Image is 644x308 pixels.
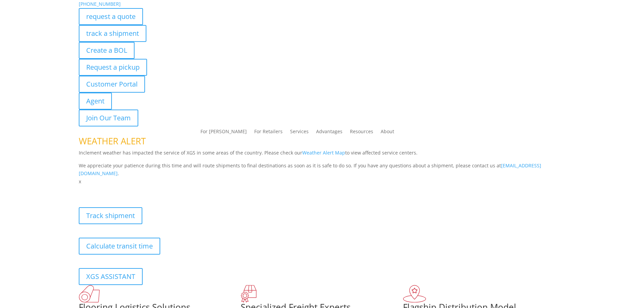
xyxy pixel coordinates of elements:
a: Customer Portal [79,76,145,93]
a: Track shipment [79,207,142,224]
span: WEATHER ALERT [79,135,146,147]
a: For [PERSON_NAME] [200,129,247,137]
a: For Retailers [254,129,283,137]
img: xgs-icon-total-supply-chain-intelligence-red [79,285,100,303]
a: [PHONE_NUMBER] [79,1,121,7]
a: track a shipment [79,25,146,42]
a: Services [290,129,309,137]
a: Agent [79,93,112,110]
p: We appreciate your patience during this time and will route shipments to final destinations as so... [79,162,566,178]
a: About [381,129,394,137]
a: Calculate transit time [79,238,160,255]
p: x [79,177,566,186]
p: Inclement weather has impacted the service of XGS in some areas of the country. Please check our ... [79,149,566,162]
a: Create a BOL [79,42,135,59]
a: XGS ASSISTANT [79,268,143,285]
a: Resources [350,129,373,137]
a: Join Our Team [79,110,138,126]
img: xgs-icon-flagship-distribution-model-red [403,285,426,303]
a: Advantages [316,129,342,137]
a: request a quote [79,8,143,25]
b: Visibility, transparency, and control for your entire supply chain. [79,187,230,193]
a: Weather Alert Map [302,149,345,156]
a: Request a pickup [79,59,147,76]
img: xgs-icon-focused-on-flooring-red [241,285,257,303]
